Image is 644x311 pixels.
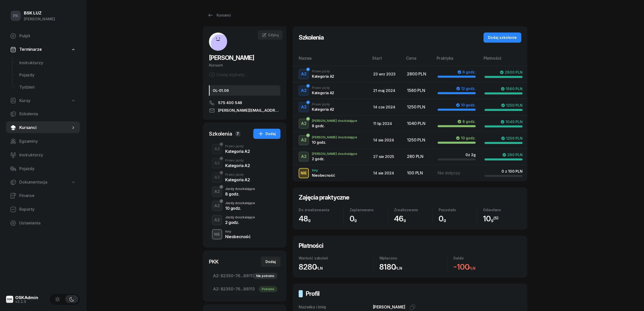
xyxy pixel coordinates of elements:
[225,230,251,233] div: Inny
[502,153,523,157] div: 280 PLN
[258,30,282,40] a: Edytuj
[488,35,517,41] div: Dodaj szkolenie
[19,124,71,131] span: Kursanci
[209,85,280,96] div: OL-01.06
[434,55,480,66] th: Praktyka
[501,87,523,91] div: 1560 PLN
[306,290,319,298] h2: Profil
[213,286,276,292] span: 82350-76...88113
[299,34,324,42] h2: Szkolenia
[225,178,250,182] div: Kategoria A2
[483,208,521,212] div: Odwołano
[308,218,311,222] small: g
[225,235,251,239] div: Nieobecność
[456,103,476,107] div: 10 godz.
[209,130,232,137] div: Szkolenia
[407,87,429,94] div: 1560 PLN
[373,304,405,309] span: [PERSON_NAME]
[443,218,446,222] small: g
[225,216,255,219] div: Jazdy doszkalające
[209,258,219,265] div: PKK
[13,14,19,18] span: PK
[373,87,399,94] div: 21 maj 2024
[6,296,13,303] img: logo-xs@2x.png
[207,12,231,18] div: Kursanci
[218,107,280,113] span: [PERSON_NAME][EMAIL_ADDRESS][DOMAIN_NAME]
[213,273,220,279] span: A2:
[212,144,222,154] button: A2
[373,170,399,176] div: 14 sie 2024
[299,208,343,212] div: Do zrealizowania
[19,60,76,66] span: Instruktorzy
[212,158,222,168] button: A2
[394,214,406,223] span: 46
[225,159,250,162] div: Prawo jazdy
[225,145,250,148] div: Prawo jazdy
[212,145,222,153] div: A2
[15,296,38,300] div: OSKAdmin
[299,193,349,202] h2: Zajęcia praktyczne
[15,300,38,303] div: v3.2.4
[6,135,80,148] a: Egzaminy
[6,217,80,229] a: Ustawienia
[19,192,76,199] span: Finanse
[6,108,80,120] a: Szkolenia
[19,84,76,91] span: Tydzień
[212,202,222,210] div: A2
[212,216,222,224] div: A2
[209,107,280,113] a: [PERSON_NAME][EMAIL_ADDRESS][DOMAIN_NAME]
[395,266,402,271] small: PLN
[15,57,80,69] a: Instruktorzy
[350,214,357,223] span: 0
[407,71,429,77] div: 2800 PLN
[19,220,76,226] span: Ustawienia
[6,30,80,42] a: Pulpit
[407,120,429,127] div: 1040 PLN
[209,72,247,78] button: Dodaj etykiety...
[209,227,280,241] button: NIEInnyNieobecność
[212,187,222,197] button: A2
[218,100,242,106] span: 575 400 548
[259,286,277,292] div: Pobrano
[491,218,493,222] small: g
[483,214,493,223] span: 10
[212,229,222,239] button: NIE
[19,166,76,172] span: Pojazdy
[501,103,523,107] div: 1250 PLN
[258,131,276,137] div: Dodaj
[209,156,280,170] button: A2Prawo jazdyKategoria A2
[407,104,429,110] div: 1250 PLN
[15,81,80,93] a: Tydzień
[453,256,521,260] div: Saldo
[439,208,477,212] div: Pozostało
[19,138,76,145] span: Egzaminy
[453,262,521,272] div: -100
[299,214,311,223] span: 48
[6,203,80,216] a: Raporty
[299,304,326,309] span: Nazwiko i imię
[212,201,222,211] button: A2
[6,95,80,107] a: Kursy
[203,10,235,20] a: Kursanci
[19,72,76,78] span: Pojazdy
[468,266,476,271] small: PLN
[225,192,255,196] div: 8 godz.
[19,46,42,53] span: Terminarze
[213,273,276,279] span: 82350-76...88113
[225,202,255,205] div: Jazdy doszkalające
[6,163,80,175] a: Pojazdy
[6,149,80,161] a: Instruktorzy
[457,70,476,74] div: 6 godz.
[373,153,399,160] div: 27 sie 2025
[293,55,369,66] th: Nazwa
[439,214,446,223] span: 0
[456,136,476,140] div: 10 godz.
[299,256,373,260] div: Wartość szkoleń
[24,11,55,15] div: BSK LUZ
[209,270,280,282] a: A2:82350-76...88113Nie pobrano
[209,142,280,156] button: A2Prawo jazdyKategoria A2
[480,55,527,66] th: Płatności
[466,153,475,157] div: 0 z 2g
[209,283,280,295] a: A2:82350-76...88113Pobrano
